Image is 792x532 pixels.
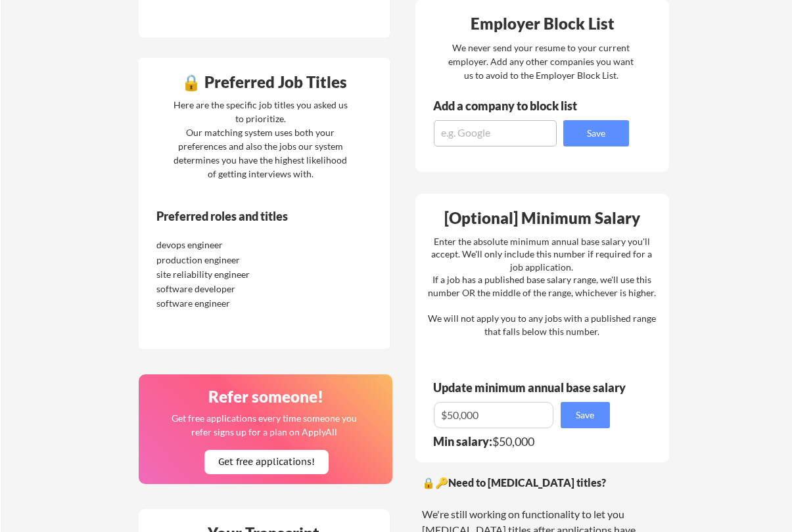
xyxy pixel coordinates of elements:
strong: Min salary: [433,434,492,449]
div: software engineer [156,297,295,310]
div: Update minimum annual base salary [433,382,630,393]
div: We never send your resume to your current employer. Add any other companies you want us to avoid ... [448,41,635,82]
div: Get free applications every time someone you refer signs up for a plan on ApplyAll [171,411,358,439]
button: Save [561,402,610,428]
button: Get free applications! [204,450,329,474]
div: software developer [156,282,295,296]
div: $50,000 [433,435,618,447]
div: Here are the specific job titles you asked us to prioritize. Our matching system uses both your p... [170,98,351,181]
div: devops engineer [156,238,295,252]
strong: Need to [MEDICAL_DATA] titles? [448,476,606,489]
div: site reliability engineer [156,268,295,281]
div: Employer Block List [421,16,665,32]
div: production engineer [156,254,295,267]
button: Save [563,120,629,146]
div: 🔒 Preferred Job Titles [142,74,386,90]
div: [Optional] Minimum Salary [420,210,664,226]
div: Preferred roles and titles [156,210,335,222]
input: E.g. $100,000 [434,402,553,428]
div: Add a company to block list [433,100,597,112]
div: Refer someone! [144,389,388,405]
div: Enter the absolute minimum annual base salary you'll accept. We'll only include this number if re... [428,235,656,338]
